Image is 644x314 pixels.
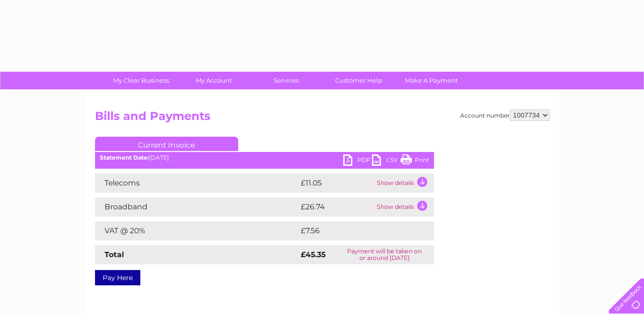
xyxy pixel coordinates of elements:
td: Telecoms [95,173,298,193]
a: Current Invoice [95,137,238,151]
div: Account number [460,109,549,121]
td: VAT @ 20% [95,221,298,240]
td: £26.74 [298,197,374,217]
div: [DATE] [95,154,434,161]
a: CSV [372,154,401,168]
b: Statement Date: [100,154,149,161]
td: Payment will be taken on or around [DATE] [335,245,434,264]
a: My Clear Business [102,72,180,89]
h2: Bills and Payments [95,109,549,128]
td: Broadband [95,197,298,217]
td: £11.05 [298,173,374,193]
a: Pay Here [95,270,140,285]
a: My Account [174,72,253,89]
a: Make A Payment [392,72,471,89]
td: £7.56 [298,221,412,240]
a: Services [247,72,326,89]
td: Show details [374,173,434,193]
a: Print [401,154,429,168]
a: Customer Help [319,72,398,89]
td: Show details [374,197,434,217]
strong: Total [105,250,124,259]
strong: £45.35 [301,250,326,259]
a: PDF [343,154,372,168]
